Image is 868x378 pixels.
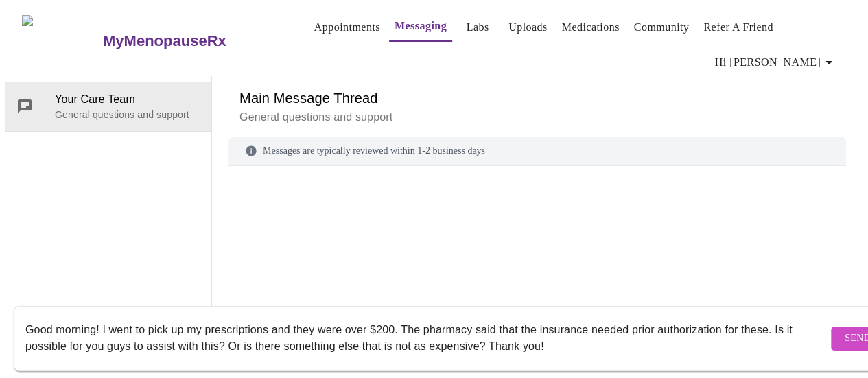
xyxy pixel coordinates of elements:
[703,18,773,37] a: Refer a Friend
[503,14,553,41] button: Uploads
[25,316,828,360] textarea: Send a message about your appointment
[22,15,101,67] img: MyMenopauseRx Logo
[55,108,200,121] p: General questions and support
[508,18,548,37] a: Uploads
[228,137,846,166] div: Messages are typically reviewed within 1-2 business days
[395,16,447,36] a: Messaging
[389,12,452,42] button: Messaging
[634,18,690,37] a: Community
[562,18,620,37] a: Medications
[456,14,500,41] button: Labs
[314,18,380,37] a: Appointments
[556,14,625,41] button: Medications
[467,18,489,37] a: Labs
[709,49,843,76] button: Hi [PERSON_NAME]
[629,14,695,41] button: Community
[5,82,211,131] div: Your Care TeamGeneral questions and support
[239,87,835,109] h6: Main Message Thread
[309,14,386,41] button: Appointments
[698,14,779,41] button: Refer a Friend
[55,91,200,108] span: Your Care Team
[103,32,226,50] h3: MyMenopauseRx
[715,53,837,72] span: Hi [PERSON_NAME]
[101,17,281,65] a: MyMenopauseRx
[239,109,835,126] p: General questions and support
